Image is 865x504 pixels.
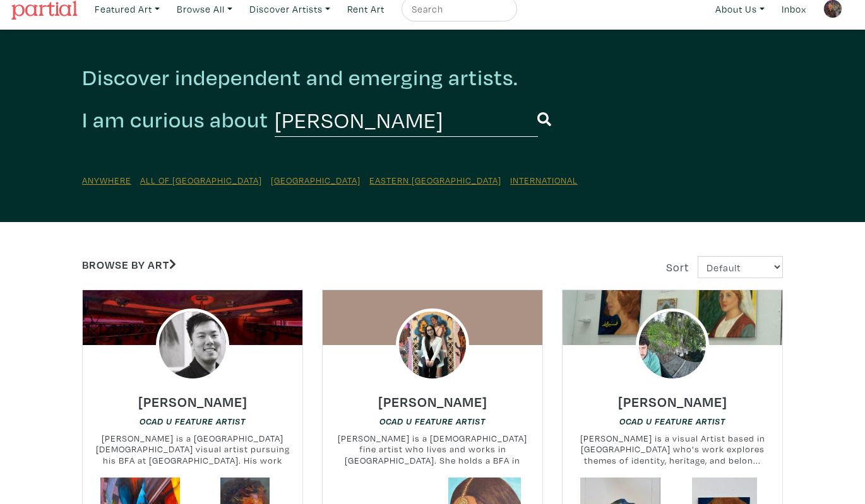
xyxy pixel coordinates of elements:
a: [PERSON_NAME] [378,390,487,404]
a: All of [GEOGRAPHIC_DATA] [140,174,262,186]
a: [GEOGRAPHIC_DATA] [271,174,361,186]
h2: I am curious about [82,106,268,134]
a: Anywhere [82,174,131,186]
input: Search [410,1,505,17]
em: OCAD U Feature Artist [140,416,246,426]
a: OCAD U Feature Artist [140,415,246,427]
span: Sort [666,260,689,274]
h2: Discover independent and emerging artists. [82,64,783,91]
small: [PERSON_NAME] is a [DEMOGRAPHIC_DATA] fine artist who lives and works in [GEOGRAPHIC_DATA]. She h... [323,433,542,466]
a: International [510,174,578,186]
em: OCAD U Feature Artist [379,416,486,426]
a: Eastern [GEOGRAPHIC_DATA] [369,174,501,186]
h6: [PERSON_NAME] [138,393,248,410]
a: OCAD U Feature Artist [379,415,486,427]
h6: [PERSON_NAME] [378,393,487,410]
small: [PERSON_NAME] is a visual Artist based in [GEOGRAPHIC_DATA] who's work explores themes of identit... [563,433,782,466]
a: Browse by Art [82,257,176,272]
a: OCAD U Feature Artist [619,415,725,427]
img: phpThumb.php [396,308,469,382]
img: phpThumb.php [156,308,229,382]
em: OCAD U Feature Artist [619,416,725,426]
img: phpThumb.php [636,308,709,382]
h6: [PERSON_NAME] [618,393,727,410]
a: [PERSON_NAME] [138,390,248,404]
a: [PERSON_NAME] [618,390,727,404]
small: [PERSON_NAME] is a [GEOGRAPHIC_DATA][DEMOGRAPHIC_DATA] visual artist pursuing his BFA at [GEOGRAP... [83,433,302,466]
